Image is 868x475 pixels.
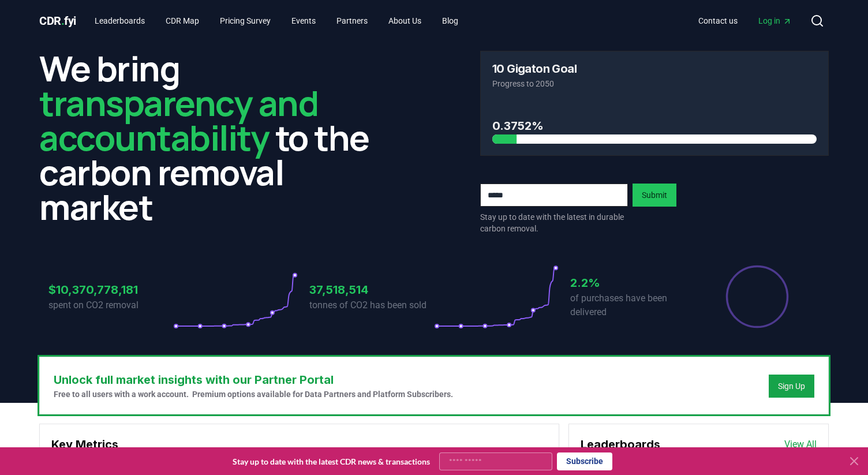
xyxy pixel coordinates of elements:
a: View All [784,437,817,451]
a: Events [282,10,325,31]
a: About Us [379,10,431,31]
span: Log in [758,15,792,27]
span: CDR fyi [39,14,76,28]
p: Free to all users with a work account. Premium options available for Data Partners and Platform S... [54,388,453,400]
a: Log in [749,10,801,31]
p: tonnes of CO2 has been sold [309,298,434,312]
button: Submit [633,184,676,207]
span: transparency and accountability [39,79,318,161]
h3: Leaderboards [581,436,660,453]
a: Blog [433,10,467,31]
p: Stay up to date with the latest in durable carbon removal. [480,211,628,234]
nav: Main [689,10,801,31]
a: Partners [327,10,377,31]
h3: 0.3752% [492,117,817,134]
p: spent on CO2 removal [48,298,173,312]
h3: 10 Gigaton Goal [492,63,577,74]
a: CDR Map [156,10,208,31]
h3: $10,370,778,181 [48,281,173,298]
h3: 2.2% [570,274,695,291]
button: Sign Up [769,375,814,398]
h3: Key Metrics [51,436,547,453]
span: . [61,14,65,28]
a: Contact us [689,10,747,31]
h3: Unlock full market insights with our Partner Portal [54,371,453,388]
p: of purchases have been delivered [570,291,695,319]
div: Percentage of sales delivered [725,264,790,329]
h3: 37,518,514 [309,281,434,298]
h2: We bring to the carbon removal market [39,51,388,224]
a: Leaderboards [85,10,154,31]
p: Progress to 2050 [492,78,817,89]
nav: Main [85,10,467,31]
a: CDR.fyi [39,13,76,29]
a: Sign Up [778,380,805,392]
a: Pricing Survey [211,10,280,31]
